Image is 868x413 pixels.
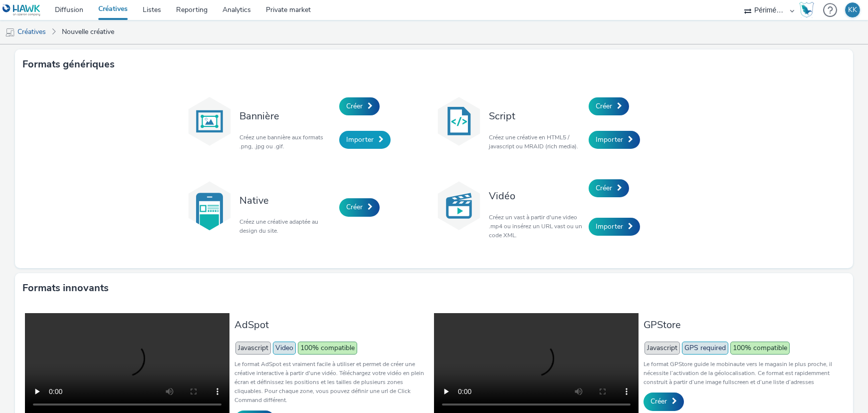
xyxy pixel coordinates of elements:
[234,318,429,332] h3: AdSpot
[589,131,640,149] a: Importer
[235,342,271,355] span: Javascript
[57,20,119,44] a: Nouvelle créative
[489,189,584,203] h3: Vidéo
[799,2,818,18] a: Hawk Academy
[185,181,234,231] img: native.svg
[596,222,623,231] span: Importer
[239,109,334,123] h3: Bannière
[339,198,380,216] a: Créer
[644,360,838,387] p: Le format GPStore guide le mobinaute vers le magasin le plus proche, il nécessite l’activation de...
[346,135,374,144] span: Importer
[645,342,680,355] span: Javascript
[339,97,380,115] a: Créer
[589,97,629,115] a: Créer
[644,318,838,332] h3: GPStore
[651,397,667,406] span: Créer
[799,2,814,18] img: Hawk Academy
[339,131,391,149] a: Importer
[239,194,334,207] h3: Native
[730,342,790,355] span: 100% compatible
[2,4,41,16] img: undefined Logo
[682,342,728,355] span: GPS required
[848,2,857,17] div: KK
[596,101,612,111] span: Créer
[596,135,623,144] span: Importer
[298,342,357,355] span: 100% compatible
[489,109,584,123] h3: Script
[589,218,640,236] a: Importer
[22,57,115,72] h3: Formats génériques
[273,342,296,355] span: Video
[434,181,484,231] img: video.svg
[596,183,612,193] span: Créer
[589,179,629,197] a: Créer
[5,27,15,37] img: mobile
[434,96,484,146] img: code.svg
[346,202,363,212] span: Créer
[346,101,363,111] span: Créer
[239,133,334,151] p: Créez une bannière aux formats .png, .jpg ou .gif.
[644,393,684,411] a: Créer
[185,96,234,146] img: banner.svg
[22,281,109,296] h3: Formats innovants
[489,213,584,240] p: Créez un vast à partir d'une video .mp4 ou insérez un URL vast ou un code XML.
[489,133,584,151] p: Créez une créative en HTML5 / javascript ou MRAID (rich media).
[239,217,334,235] p: Créez une créative adaptée au design du site.
[234,360,429,405] p: Le format AdSpot est vraiment facile à utiliser et permet de créer une créative interactive à par...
